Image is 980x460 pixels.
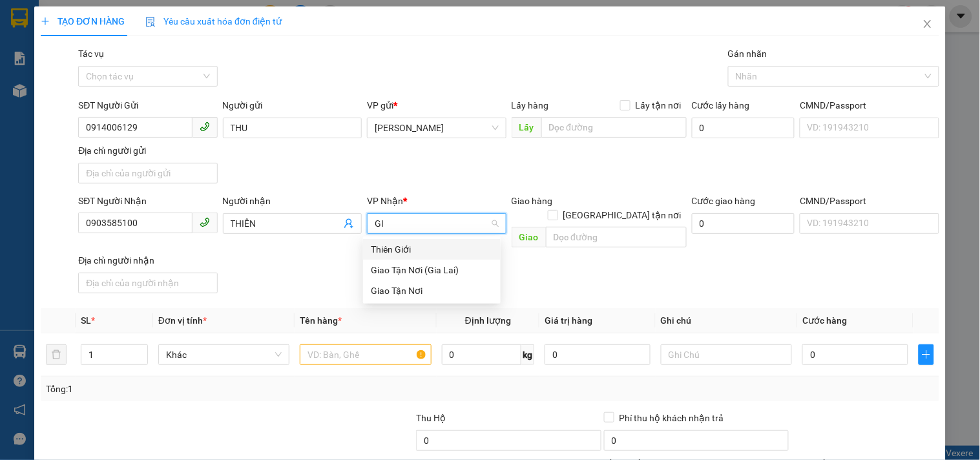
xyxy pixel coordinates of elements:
[800,194,939,208] div: CMND/Passport
[465,315,511,326] span: Định lượng
[521,344,534,365] span: kg
[375,118,498,138] span: Phan Đình Phùng
[46,344,67,365] button: delete
[78,273,217,293] input: Địa chỉ của người nhận
[223,194,362,208] div: Người nhận
[919,350,933,360] span: plus
[545,315,592,326] span: Giá trị hàng
[78,48,104,59] label: Tác vụ
[541,117,687,138] input: Dọc đường
[8,36,47,48] strong: Sài Gòn:
[166,345,282,364] span: Khác
[367,196,403,206] span: VP Nhận
[692,213,795,234] input: Cước giao hàng
[512,196,553,206] span: Giao hàng
[363,260,501,280] div: Giao Tận Nơi (Gia Lai)
[46,382,379,396] div: Tổng: 1
[8,63,72,75] strong: 0901 936 968
[300,344,431,365] input: VD: Bàn, Ghế
[78,253,217,267] div: Địa chỉ người nhận
[41,16,125,26] span: TẠO ĐƠN HÀNG
[223,98,362,112] div: Người gửi
[371,284,493,298] div: Giao Tận Nơi
[558,208,687,222] span: [GEOGRAPHIC_DATA] tận nơi
[8,81,65,99] span: VP GỬI:
[363,280,501,301] div: Giao Tận Nơi
[83,36,187,61] strong: 0901 900 568
[344,218,354,229] span: user-add
[371,242,493,256] div: Thiên Giới
[8,36,70,61] strong: 0931 600 979
[300,315,342,326] span: Tên hàng
[200,217,210,227] span: phone
[78,194,217,208] div: SĐT Người Nhận
[78,163,217,183] input: Địa chỉ của người gửi
[631,98,687,112] span: Lấy tận nơi
[546,227,687,247] input: Dọc đường
[416,413,446,423] span: Thu Hộ
[367,98,506,112] div: VP gửi
[41,17,50,26] span: plus
[692,100,750,110] label: Cước lấy hàng
[656,308,797,333] th: Ghi chú
[692,196,756,206] label: Cước giao hàng
[545,344,651,365] input: 0
[200,121,210,132] span: phone
[910,6,946,43] button: Close
[81,315,91,326] span: SL
[923,19,933,29] span: close
[728,48,767,59] label: Gán nhãn
[78,143,217,158] div: Địa chỉ người gửi
[614,411,729,425] span: Phí thu hộ khách nhận trả
[919,344,934,365] button: plus
[83,63,147,75] strong: 0901 933 179
[145,17,156,27] img: icon
[36,12,161,30] span: ĐỨC ĐẠT GIA LAI
[371,263,493,277] div: Giao Tận Nơi (Gia Lai)
[800,98,939,112] div: CMND/Passport
[512,117,541,138] span: Lấy
[802,315,847,326] span: Cước hàng
[692,118,795,138] input: Cước lấy hàng
[78,98,217,112] div: SĐT Người Gửi
[512,100,549,110] span: Lấy hàng
[661,344,792,365] input: Ghi Chú
[363,239,501,260] div: Thiên Giới
[83,36,164,48] strong: [PERSON_NAME]:
[145,16,282,26] span: Yêu cầu xuất hóa đơn điện tử
[512,227,546,247] span: Giao
[158,315,207,326] span: Đơn vị tính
